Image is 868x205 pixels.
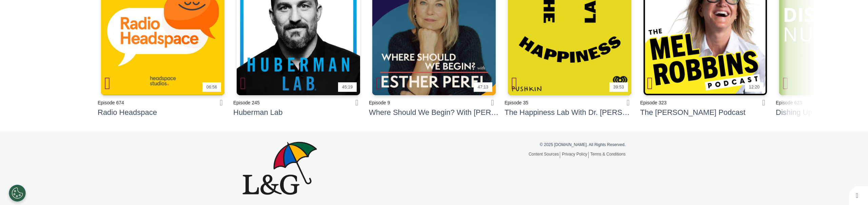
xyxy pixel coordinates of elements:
[338,82,357,92] div: 45:19
[233,99,260,106] div: Episode 245
[369,107,499,118] div: Where Should We Begin? With [PERSON_NAME]
[590,152,626,157] a: Terms & Conditions
[202,82,221,92] div: 06:56
[745,82,764,92] div: 12:20
[242,142,317,194] img: Spectrum.Life logo
[474,82,492,92] div: 47:13
[439,142,626,148] p: © 2025 [DOMAIN_NAME]. All Rights Reserved.
[529,152,560,158] a: Content Sources
[98,107,157,118] div: Radio Headspace
[505,99,528,106] div: Episode 35
[9,185,26,202] button: Open Preferences
[640,107,746,118] div: The [PERSON_NAME] Podcast
[98,99,124,106] div: Episode 674
[505,107,635,118] div: The Happiness Lab With Dr. [PERSON_NAME]
[609,82,628,92] div: 39:53
[562,152,589,158] a: Privacy Policy
[233,107,283,118] div: Huberman Lab
[369,99,390,106] div: Episode 9
[640,99,667,106] div: Episode 323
